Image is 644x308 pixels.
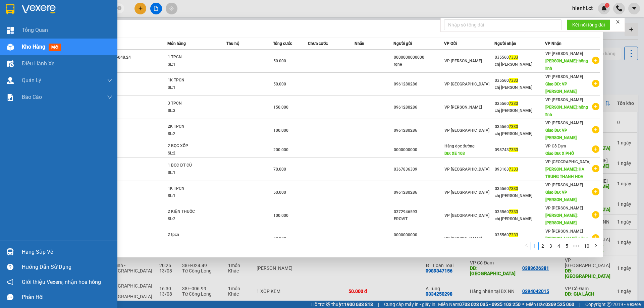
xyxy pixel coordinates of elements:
span: Thu hộ [226,41,239,46]
span: VP [PERSON_NAME] [545,121,583,125]
span: VP [PERSON_NAME] [545,51,583,56]
div: SL: 1 [168,61,218,68]
button: left [523,242,531,250]
span: 7333 [509,233,518,237]
a: 10 [582,242,591,250]
span: [PERSON_NAME]: hồng lĩnh [545,105,588,117]
span: VP [PERSON_NAME] [444,105,482,110]
span: [PERSON_NAME]: HA TRUNG THANH HOA [545,167,584,179]
img: warehouse-icon [7,60,14,67]
div: chị [PERSON_NAME] [495,192,545,199]
span: plus-circle [592,165,599,172]
span: 7333 [509,209,518,214]
li: Next 5 Pages [571,242,582,250]
span: VP [PERSON_NAME] [545,229,583,234]
div: 098743 [495,146,545,153]
li: 1 [531,242,539,250]
span: plus-circle [592,211,599,219]
span: 50.000 [273,59,286,63]
span: 50.000 [273,236,286,241]
span: Giao DĐ: VP [PERSON_NAME] [545,128,577,140]
span: down [107,95,112,100]
div: 0000000000000 [394,54,444,61]
div: 0961280286 [394,81,444,88]
div: 093163 [495,166,545,173]
span: Giao DĐ: X PHỔ [545,151,574,156]
div: Phản hồi [22,292,112,302]
span: plus-circle [592,80,599,87]
span: 7333 [509,101,518,106]
div: 035560 [495,208,545,215]
div: SL: 3 [168,107,218,115]
li: 3 [547,242,555,250]
img: solution-icon [7,94,14,101]
span: DĐ: XE 103 [444,151,465,156]
div: chị [PERSON_NAME] [495,107,545,114]
span: ••• [571,242,582,250]
span: VP [PERSON_NAME] [545,74,583,79]
span: Hàng dọc đường [444,144,475,148]
img: warehouse-icon [7,44,14,51]
span: Tổng cước [273,41,292,46]
span: Kết nối tổng đài [572,21,605,28]
li: 2 [539,242,547,250]
span: VP [GEOGRAPHIC_DATA] [444,82,489,86]
div: SL: 2 [168,150,218,157]
span: question-circle [7,264,13,270]
span: 50.000 [273,82,286,86]
span: Giới thiệu Vexere, nhận hoa hồng [22,278,101,286]
span: plus-circle [592,57,599,64]
div: 035560 [495,123,545,130]
span: 100.000 [273,213,288,218]
div: SL: 2 [168,130,218,138]
div: 1 TPCN [168,54,218,61]
span: left [525,243,529,247]
span: 7333 [509,186,518,191]
span: 150.000 [273,105,288,110]
span: Quản Lý [22,76,41,84]
img: warehouse-icon [7,77,14,84]
div: chị [PERSON_NAME] [495,84,545,91]
div: 0000000000 [394,146,444,153]
span: VP [PERSON_NAME] [545,183,583,187]
div: 035560 [495,185,545,192]
span: plus-circle [592,103,599,110]
div: 2 KIỆN THUỐC [168,208,218,215]
a: 4 [555,242,562,250]
span: close [615,19,620,24]
span: [PERSON_NAME]: [PERSON_NAME] [545,213,578,225]
span: mới [49,44,61,51]
a: 3 [547,242,554,250]
div: SL: 1 [168,84,218,91]
li: Next Page [592,242,600,250]
span: Giao DĐ: VP [PERSON_NAME] [545,82,577,94]
div: 0961280286 [394,104,444,111]
div: 3 TPCN [168,100,218,107]
span: VP [PERSON_NAME] [545,206,583,210]
span: Kho hàng [22,44,45,50]
span: VP [GEOGRAPHIC_DATA] [444,213,489,218]
div: chị [PERSON_NAME] [495,130,545,137]
span: plus-circle [592,188,599,195]
span: VP [GEOGRAPHIC_DATA] [444,128,489,133]
span: VP [GEOGRAPHIC_DATA] [545,160,590,164]
a: 5 [563,242,571,250]
span: close-circle [117,5,121,12]
a: 2 [539,242,546,250]
div: SL: 2 [168,215,218,223]
span: Người gửi [393,41,412,46]
input: Nhập số tổng đài [444,19,561,30]
div: EROVIT [394,215,444,223]
span: VP [GEOGRAPHIC_DATA] [444,190,489,195]
span: Người nhận [494,41,516,46]
li: 4 [555,242,563,250]
span: 7333 [509,147,518,152]
div: 035560 [495,54,545,61]
div: 2K TPCN [168,123,218,130]
span: [PERSON_NAME]: hồng lĩnh [545,236,588,248]
div: SL: 1 [168,192,218,200]
span: 7333 [509,55,518,60]
li: Previous Page [523,242,531,250]
div: 1K TPCN [168,77,218,84]
button: right [592,242,600,250]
